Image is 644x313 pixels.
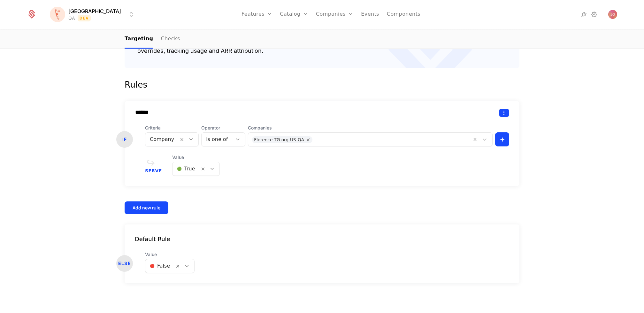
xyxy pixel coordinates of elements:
[608,10,617,19] img: Jelena Obradovic
[580,11,588,18] a: Integrations
[116,255,133,272] div: ELSE
[125,30,153,49] a: Targeting
[125,30,519,49] nav: Main
[52,7,135,21] button: Select environment
[254,136,304,143] div: Florence TG org-US-QA
[608,10,617,19] button: Open user button
[125,30,180,49] ul: Choose Sub Page
[590,11,598,18] a: Settings
[125,78,519,91] div: Rules
[145,125,199,131] span: Criteria
[201,125,245,131] span: Operator
[172,154,220,160] span: Value
[161,30,180,49] a: Checks
[145,251,195,258] span: Value
[304,136,312,143] div: Remove Florence TG org-US-QA
[116,131,133,148] div: IF
[125,235,519,244] div: Default Rule
[495,132,509,146] button: +
[499,109,509,117] button: Select action
[133,205,160,211] div: Add new rule
[125,201,168,214] button: Add new rule
[68,7,121,15] span: [GEOGRAPHIC_DATA]
[78,15,91,21] span: Dev
[68,15,75,21] div: QA
[50,7,65,22] img: Florence
[145,168,162,173] span: Serve
[248,125,493,131] span: Companies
